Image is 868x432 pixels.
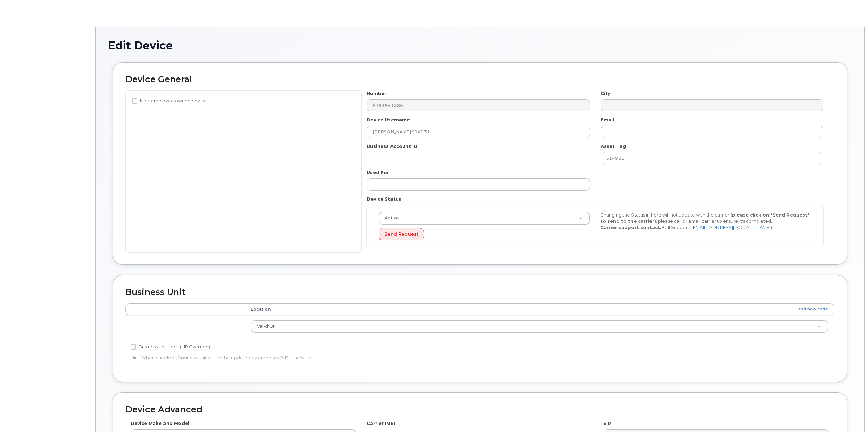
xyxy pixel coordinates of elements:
span: Val-d'Or [257,324,275,329]
label: Device Status [367,196,401,202]
label: Email [601,117,614,123]
h2: Business Unit [125,288,834,297]
label: Number [367,90,386,97]
label: Carrier IMEI [367,420,395,427]
label: Business Unit Lock (HR Override) [131,343,210,351]
h2: Device Advanced [125,405,834,414]
label: City [601,90,610,97]
label: Device Username [367,117,410,123]
label: Asset Tag [601,143,626,150]
th: Location [245,303,834,315]
p: Hint: When checked, Business Unit will not be updated by employee's Business Unit [131,355,593,361]
a: Active [379,212,590,224]
button: Send Request [379,228,424,241]
a: Val-d'Or [251,320,828,332]
a: add new code [798,306,828,312]
label: Used For [367,169,389,176]
h2: Device General [125,75,834,84]
label: Device Make and Model [131,420,189,427]
a: [EMAIL_ADDRESS][DOMAIN_NAME] [692,225,771,230]
div: Changing the Status in here will not update with the carrier, , please call or email carrier to e... [595,212,817,231]
input: Business Unit Lock (HR Override) [131,344,136,350]
h1: Edit Device [108,39,852,51]
input: Non-employee owned device [132,98,137,104]
label: Non-employee owned device [132,97,207,105]
strong: Carrier support contact: [600,225,661,230]
label: Business Account ID [367,143,417,150]
span: Active [381,215,399,221]
label: SIM [603,420,612,427]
